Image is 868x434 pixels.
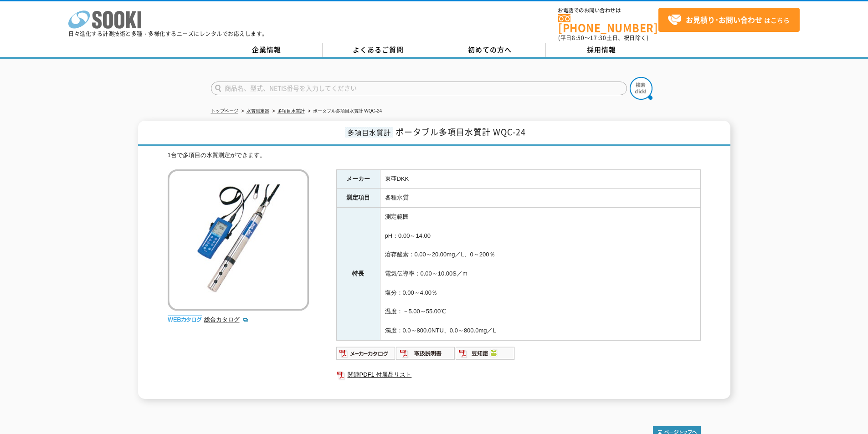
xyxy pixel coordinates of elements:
a: 水質測定器 [247,108,269,113]
a: 関連PDF1 付属品リスト [336,369,701,381]
div: 1台で多項目の水質測定ができます。 [168,151,701,160]
img: ポータブル多項目水質計 WQC-24 [168,169,309,311]
a: よくあるご質問 [323,43,434,57]
a: 取扱説明書 [396,352,456,359]
td: 測定範囲 pH：0.00～14.00 溶存酸素：0.00～20.00mg／L、0～200％ 電気伝導率：0.00～10.00S／m 塩分：0.00～4.00％ 温度：－5.00～55.00℃ 濁... [380,208,700,340]
span: 初めての方へ [468,45,512,55]
a: [PHONE_NUMBER] [558,14,658,33]
strong: お見積り･お問い合わせ [686,14,762,25]
th: 特長 [336,208,380,340]
p: 日々進化する計測技術と多種・多様化するニーズにレンタルでお応えします。 [68,31,268,36]
a: お見積り･お問い合わせはこちら [658,8,800,32]
span: 17:30 [590,34,606,42]
a: トップページ [211,108,238,113]
li: ポータブル多項目水質計 WQC-24 [306,107,382,116]
span: お電話でのお問い合わせは [558,8,658,13]
a: 多項目水質計 [277,108,305,113]
input: 商品名、型式、NETIS番号を入力してください [211,82,627,95]
td: 東亜DKK [380,169,700,189]
th: メーカー [336,169,380,189]
img: 豆知識 [456,346,515,361]
a: 豆知識 [456,352,515,359]
img: メーカーカタログ [336,346,396,361]
span: 多項目水質計 [345,127,393,138]
td: 各種水質 [380,189,700,208]
span: ポータブル多項目水質計 WQC-24 [395,126,526,138]
span: はこちら [668,13,790,27]
a: 総合カタログ [204,316,249,323]
img: btn_search.png [630,77,652,100]
span: (平日 ～ 土日、祝日除く) [558,34,648,42]
a: 初めての方へ [434,43,546,57]
th: 測定項目 [336,189,380,208]
a: 採用情報 [546,43,657,57]
img: webカタログ [168,315,202,324]
a: メーカーカタログ [336,352,396,359]
img: 取扱説明書 [396,346,456,361]
a: 企業情報 [211,43,323,57]
span: 8:50 [572,34,585,42]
